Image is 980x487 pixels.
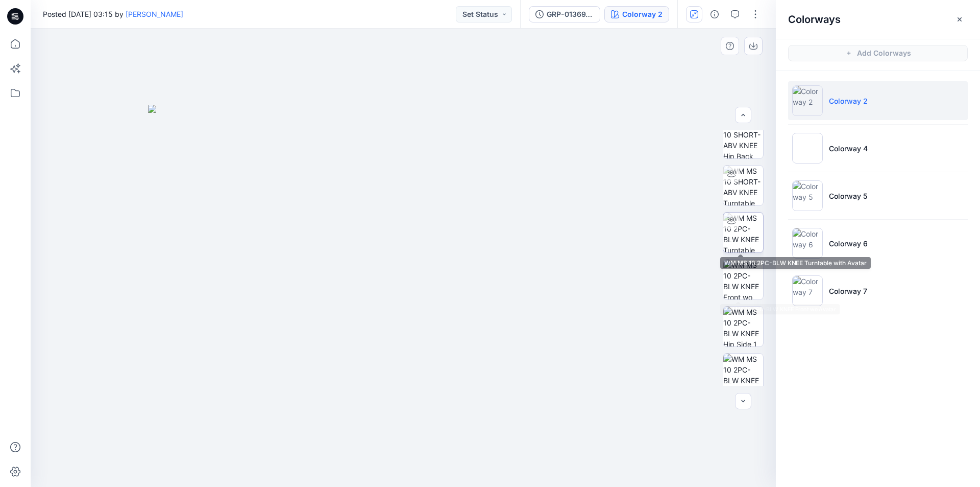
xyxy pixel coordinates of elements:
img: Colorway 4 [792,133,823,164]
img: Colorway 6 [792,228,823,259]
p: Colorway 2 [829,96,868,106]
h2: Colorways [788,13,841,26]
img: Colorway 7 [792,275,823,306]
button: Colorway 2 [604,6,669,22]
button: Details [706,6,723,22]
img: Colorway 2 [792,85,823,116]
p: Colorway 5 [829,191,867,201]
div: GRP-01369_ADMBOXY TEE + BOXER [547,9,594,20]
p: Colorway 7 [829,286,867,296]
p: Colorway 4 [829,143,868,154]
p: Colorway 6 [829,238,868,249]
img: WM MS 10 2PC-BLW KNEE Turntable with Avatar [723,213,763,252]
span: Posted [DATE] 03:15 by [43,9,183,19]
img: Colorway 5 [792,180,823,211]
img: WM MS 10 SHORT-ABV KNEE Turntable with Avatar [723,166,763,205]
img: WM MS 10 SHORT-ABV KNEE Hip Back wo Avatar [723,119,763,158]
div: Colorway 2 [622,9,663,20]
img: WM MS 10 2PC-BLW KNEE Back wo Avatar [723,354,763,393]
img: WM MS 10 2PC-BLW KNEE Hip Side 1 wo Avatar [723,307,763,346]
button: GRP-01369_ADMBOXY TEE + BOXER [529,6,600,22]
a: [PERSON_NAME] [126,10,183,18]
img: WM MS 10 2PC-BLW KNEE Front wo Avatar [723,260,763,299]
